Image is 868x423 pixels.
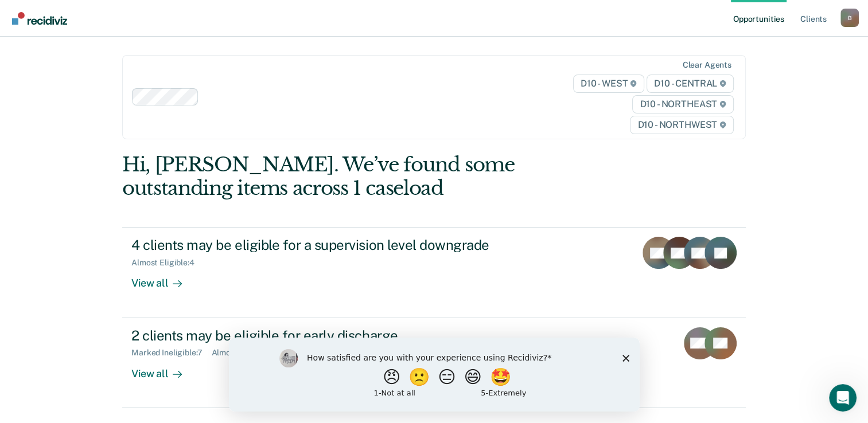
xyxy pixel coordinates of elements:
[840,9,859,27] button: Profile dropdown button
[683,60,731,70] div: Clear agents
[829,384,857,412] iframe: Intercom live chat
[131,258,204,268] div: Almost Eligible : 4
[630,116,733,134] span: D10 - NORTHWEST
[12,12,67,25] img: Recidiviz
[131,348,211,358] div: Marked Ineligible : 7
[840,9,859,27] div: B
[212,348,283,358] div: Almost Eligible : 2
[229,338,640,412] iframe: Survey by Kim from Recidiviz
[573,75,644,93] span: D10 - WEST
[131,237,534,253] div: 4 clients may be eligible for a supervision level downgrade
[632,95,733,113] span: D10 - NORTHEAST
[131,327,534,344] div: 2 clients may be eligible for early discharge
[122,318,746,408] a: 2 clients may be eligible for early dischargeMarked Ineligible:7Almost Eligible:2View all
[122,227,746,318] a: 4 clients may be eligible for a supervision level downgradeAlmost Eligible:4View all
[131,268,196,290] div: View all
[647,75,734,93] span: D10 - CENTRAL
[122,153,621,200] div: Hi, [PERSON_NAME]. We’ve found some outstanding items across 1 caseload
[131,358,196,380] div: View all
